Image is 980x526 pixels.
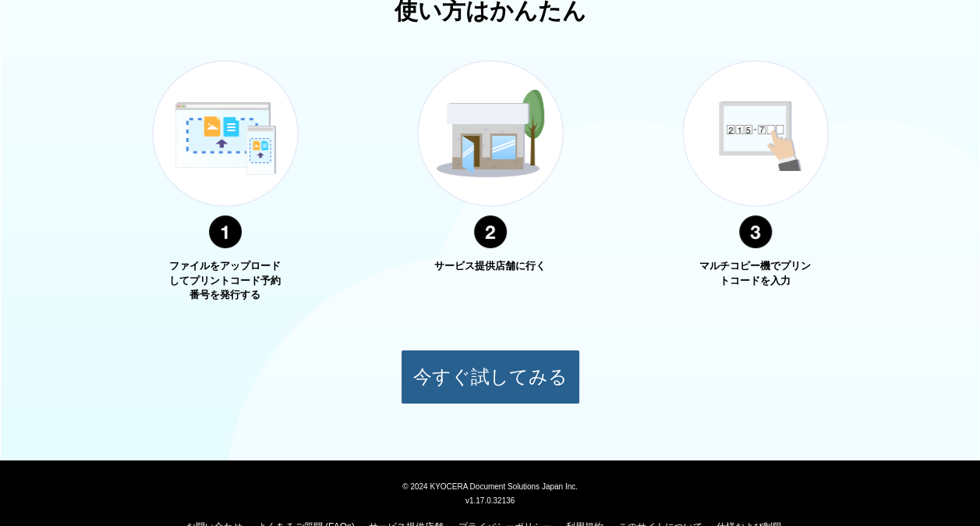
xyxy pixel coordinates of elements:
p: マルチコピー機でプリントコードを入力 [697,259,814,288]
p: サービス提供店舗に行く [432,259,549,274]
button: 今すぐ試してみる [401,350,580,404]
p: ファイルをアップロードしてプリントコード予約番号を発行する [167,259,284,303]
span: v1.17.0.32136 [465,496,515,505]
span: © 2024 KYOCERA Document Solutions Japan Inc. [402,481,578,491]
